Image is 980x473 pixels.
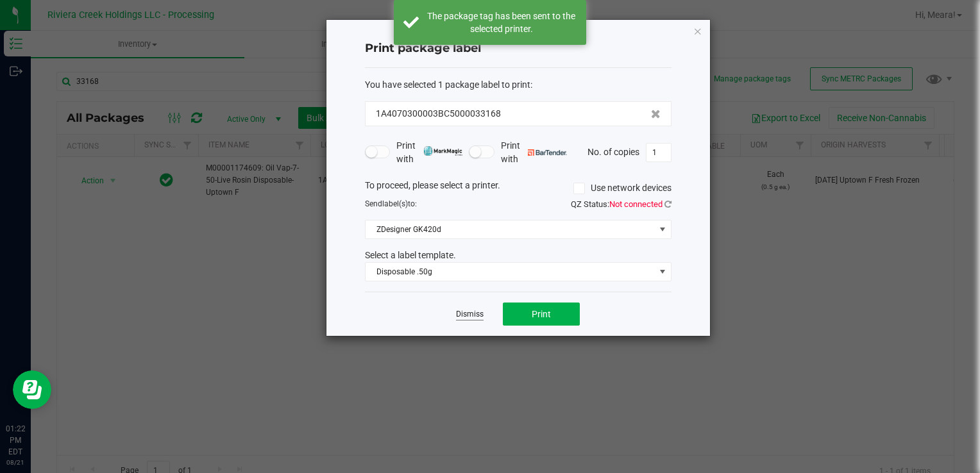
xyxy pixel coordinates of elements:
[609,199,663,209] span: Not connected
[503,303,580,326] button: Print
[365,199,417,208] span: Send to:
[365,79,530,90] span: You have selected 1 package label to print
[396,139,462,166] span: Print with
[355,249,681,262] div: Select a label template.
[376,107,501,120] span: 1A4070300003BC5000033168
[456,309,484,320] a: Dismiss
[587,146,639,156] span: No. of copies
[573,181,672,195] label: Use network devices
[423,146,462,156] img: mark_magic_cybra.png
[571,199,672,209] span: QZ Status:
[365,40,672,57] h4: Print package label
[355,179,681,198] div: To proceed, please select a printer.
[501,139,567,166] span: Print with
[366,263,655,281] span: Disposable .50g
[528,149,567,156] img: bartender.png
[365,78,672,92] div: :
[426,10,577,35] div: The package tag has been sent to the selected printer.
[13,370,51,409] iframe: Resource center
[366,220,655,238] span: ZDesigner GK420d
[532,309,551,319] span: Print
[382,199,408,208] span: label(s)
